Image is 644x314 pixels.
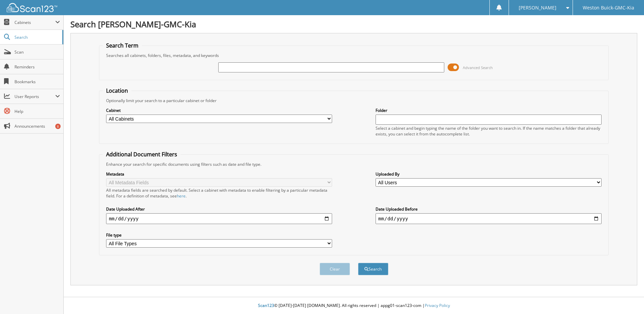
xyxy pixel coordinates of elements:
[106,171,332,177] label: Metadata
[103,53,605,58] div: Searches all cabinets, folders, files, metadata, and keywords
[14,123,60,129] span: Announcements
[376,125,602,137] div: Select a cabinet and begin typing the name of the folder you want to search in. If the name match...
[14,108,60,114] span: Help
[320,263,350,275] button: Clear
[103,161,605,167] div: Enhance your search for specific documents using filters such as date and file type.
[358,263,388,275] button: Search
[14,20,55,25] span: Cabinets
[14,34,59,40] span: Search
[583,6,634,10] span: Weston Buick-GMC-Kia
[14,49,60,55] span: Scan
[106,107,332,113] label: Cabinet
[103,42,142,49] legend: Search Term
[55,124,61,129] div: 8
[14,94,55,99] span: User Reports
[376,213,602,224] input: end
[106,232,332,238] label: File type
[376,107,602,113] label: Folder
[463,65,493,70] span: Advanced Search
[14,79,60,85] span: Bookmarks
[376,206,602,212] label: Date Uploaded Before
[103,98,605,103] div: Optionally limit your search to a particular cabinet or folder
[177,193,186,199] a: here
[106,187,332,199] div: All metadata fields are searched by default. Select a cabinet with metadata to enable filtering b...
[425,303,450,308] a: Privacy Policy
[14,64,60,70] span: Reminders
[70,19,637,30] h1: Search [PERSON_NAME]-GMC-Kia
[376,171,602,177] label: Uploaded By
[258,303,274,308] span: Scan123
[106,213,332,224] input: start
[106,206,332,212] label: Date Uploaded After
[103,151,181,158] legend: Additional Document Filters
[7,3,57,12] img: scan123-logo-white.svg
[519,6,556,10] span: [PERSON_NAME]
[64,297,644,314] div: © [DATE]-[DATE] [DOMAIN_NAME]. All rights reserved | appg01-scan123-com |
[103,87,131,94] legend: Location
